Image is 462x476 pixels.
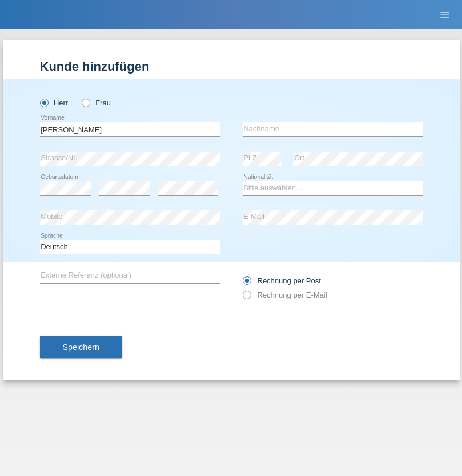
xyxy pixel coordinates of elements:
[40,99,47,106] input: Herr
[439,9,451,21] i: menu
[243,276,321,285] label: Rechnung per Post
[63,343,99,352] span: Speichern
[40,336,122,358] button: Speichern
[243,291,250,305] input: Rechnung per E-Mail
[40,99,69,107] label: Herr
[40,59,423,74] h1: Kunde hinzufügen
[243,276,250,291] input: Rechnung per Post
[82,99,89,106] input: Frau
[82,99,111,107] label: Frau
[433,11,456,18] a: menu
[243,291,327,299] label: Rechnung per E-Mail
